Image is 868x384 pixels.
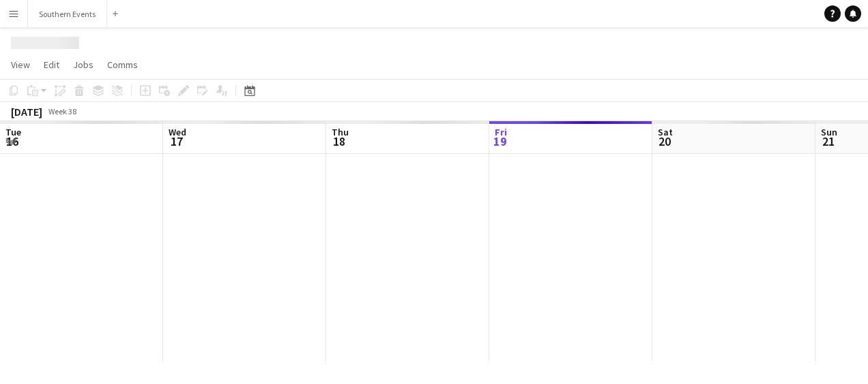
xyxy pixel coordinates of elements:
[495,126,507,138] span: Fri
[332,126,349,138] span: Thu
[28,1,107,27] button: Southern Events
[45,106,79,116] span: Week 38
[167,133,186,149] span: 17
[68,56,99,74] a: Jobs
[819,133,837,149] span: 21
[107,59,138,71] span: Comms
[44,59,59,71] span: Edit
[821,126,837,138] span: Sun
[330,133,349,149] span: 18
[11,105,42,118] div: [DATE]
[169,126,186,138] span: Wed
[5,56,35,74] a: View
[5,126,21,138] span: Tue
[11,59,30,71] span: View
[102,56,143,74] a: Comms
[3,133,21,149] span: 16
[38,56,65,74] a: Edit
[493,133,507,149] span: 19
[656,133,673,149] span: 20
[658,126,673,138] span: Sat
[73,59,93,71] span: Jobs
